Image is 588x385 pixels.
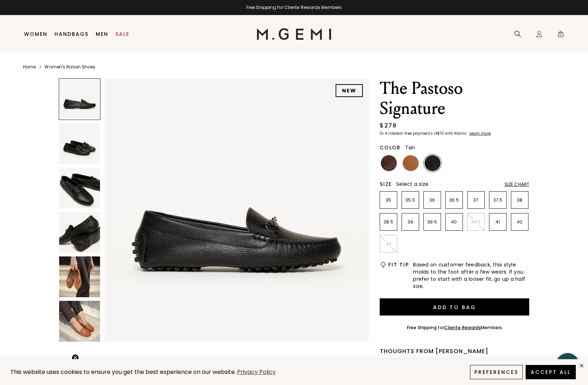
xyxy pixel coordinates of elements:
a: Learn more [469,131,491,136]
img: The Pastoso Signature [59,256,100,297]
p: 36 [424,197,441,203]
span: This website uses cookies to ensure you get the best experience on our website. [10,368,236,376]
img: Chocolate [381,155,397,171]
klarna-placement-style-body: with Klarna [445,131,468,136]
a: Home [23,64,36,70]
div: Free Shipping for Members [407,325,502,331]
h2: Size [380,181,392,187]
button: Accept All [526,365,576,379]
h2: Fit Tip [388,262,409,268]
img: The Pastoso Signature [59,301,100,342]
img: The Pastoso Signature [59,212,100,253]
div: close [579,363,584,369]
h2: Color [380,145,401,150]
img: Tan [403,155,419,171]
span: Select a size [396,181,428,188]
a: Sale [115,31,129,37]
p: 40.5 [468,219,484,225]
div: NEW [336,84,363,97]
klarna-placement-style-body: Or 4 interest-free payments of [380,131,437,136]
img: Black [425,155,441,171]
span: Tan [405,144,415,151]
p: 39.5 [424,219,441,225]
img: M.Gemi [257,28,332,40]
p: 38.5 [380,219,397,225]
p: 37 [468,197,484,203]
p: 35 [380,197,397,203]
button: Preferences [470,365,523,379]
p: 40 [446,219,463,225]
img: The Pastoso Signature [59,123,100,164]
p: 36.5 [446,197,463,203]
p: 41 [489,219,506,225]
img: The Pastoso Signature [59,168,100,208]
a: Women [24,31,47,37]
p: 43 [380,241,397,247]
div: $278 [380,121,397,130]
p: 42 [511,219,528,225]
div: Size Chart [504,182,529,187]
h1: The Pastoso Signature [380,78,529,119]
a: Privacy Policy (opens in a new tab) [236,368,277,377]
button: Add to Bag [380,298,529,316]
span: Based on customer feedback, this style molds to the foot after a few wears. If you prefer to star... [413,261,529,290]
img: The Pastoso Signature [105,78,369,342]
a: Women's Italian Shoes [44,64,95,70]
p: 35.5 [402,197,419,203]
button: Close teaser [72,354,79,361]
div: Thoughts from [PERSON_NAME] [380,347,529,356]
span: 0 [557,32,564,39]
p: 38 [511,197,528,203]
p: 37.5 [489,197,506,203]
klarna-placement-style-amount: $70 [437,131,444,136]
a: Men [96,31,108,37]
a: Handbags [54,31,89,37]
p: 39 [402,219,419,225]
a: Cliente Rewards [444,324,481,331]
klarna-placement-style-cta: Learn more [469,131,491,136]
